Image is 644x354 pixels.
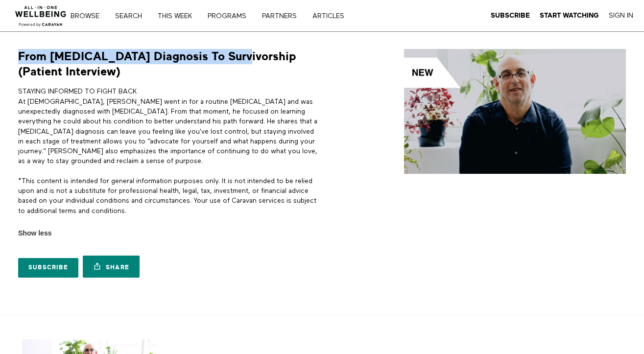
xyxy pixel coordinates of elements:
[112,13,152,20] a: Search
[77,11,364,21] nav: Primary
[609,11,633,20] a: Sign In
[540,11,599,20] a: Start Watching
[309,13,355,20] a: ARTICLES
[154,13,202,20] a: THIS WEEK
[83,256,140,278] a: Share
[18,176,318,216] p: *This content is intended for general information purposes only. It is not intended to be relied ...
[18,228,51,238] span: Show less
[67,13,110,20] a: Browse
[259,13,307,20] a: PARTNERS
[404,49,626,174] img: From Cancer Diagnosis To Survivorship (Patient Interview)
[18,87,318,166] p: STAYING INFORMED TO FIGHT BACK At [DEMOGRAPHIC_DATA], [PERSON_NAME] went in for a routine [MEDICA...
[18,258,78,278] a: Subscribe
[491,11,530,20] a: Subscribe
[18,49,318,79] h1: From [MEDICAL_DATA] Diagnosis To Survivorship (Patient Interview)
[491,12,530,19] strong: Subscribe
[540,12,599,19] strong: Start Watching
[204,13,257,20] a: PROGRAMS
